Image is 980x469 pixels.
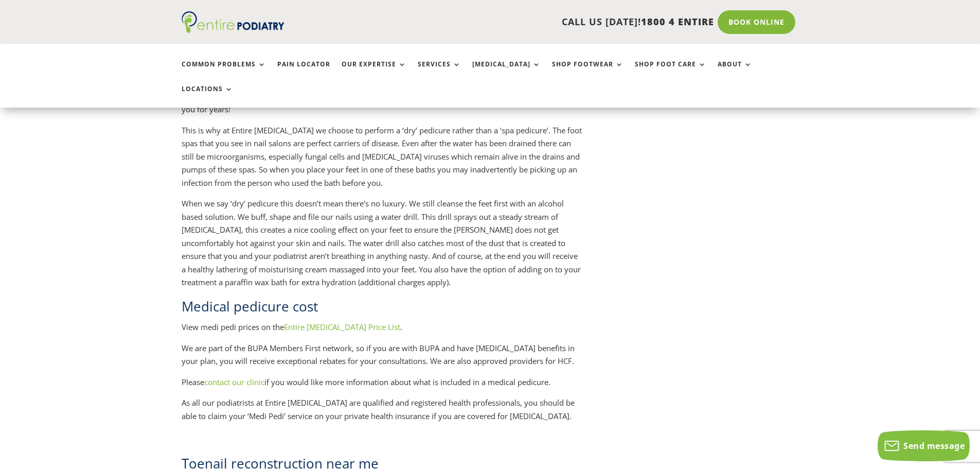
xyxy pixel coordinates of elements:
[342,61,406,83] a: Our Expertise
[718,10,795,34] a: Book Online
[182,124,582,198] p: This is why at Entire [MEDICAL_DATA] we choose to perform a ‘dry’ pedicure rather than a ‘spa ped...
[182,85,233,108] a: Locations
[182,11,284,33] img: logo (1)
[182,197,582,297] p: When we say ‘dry’ pedicure this doesn’t mean there’s no luxury. We still cleanse the feet first w...
[277,61,330,83] a: Pain Locator
[182,376,582,397] p: Please if you would like more information about what is included in a medical pedicure.
[472,61,541,83] a: [MEDICAL_DATA]
[641,15,714,28] span: 1800 4 ENTIRE
[182,321,582,342] p: View medi pedi prices on the .
[418,61,461,83] a: Services
[182,25,284,35] a: Entire Podiatry
[635,61,706,83] a: Shop Foot Care
[324,15,714,29] p: CALL US [DATE]!
[284,322,400,332] a: Entire [MEDICAL_DATA] Price List
[182,342,582,376] p: We are part of the BUPA Members First network, so if you are with BUPA and have [MEDICAL_DATA] be...
[182,297,582,321] h2: Medical pedicure cost
[903,440,965,451] span: Send message
[552,61,623,83] a: Shop Footwear
[718,61,752,83] a: About
[204,377,264,387] a: contact our clinic
[182,396,582,430] p: As all our podiatrists at Entire [MEDICAL_DATA] are qualified and registered health professionals...
[182,61,266,83] a: Common Problems
[878,430,970,461] button: Send message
